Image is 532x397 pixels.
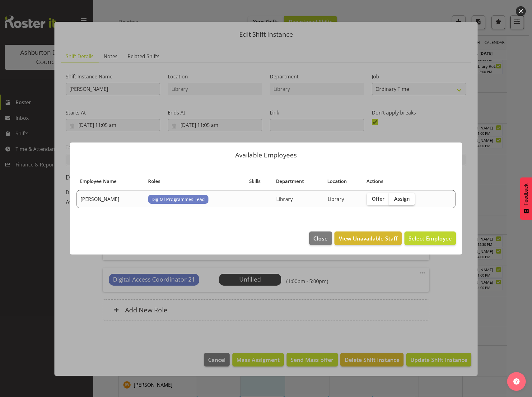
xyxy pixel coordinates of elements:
span: Assign [394,196,410,202]
span: Library [276,196,293,203]
div: Roles [148,178,242,185]
button: Close [309,231,332,245]
span: Close [313,234,328,242]
button: Select Employee [404,231,456,245]
button: Feedback - Show survey [520,177,532,220]
div: Department [276,178,320,185]
span: Digital Programmes Lead [152,196,205,203]
span: Feedback [523,184,529,205]
td: [PERSON_NAME] [77,190,144,208]
div: Skills [249,178,269,185]
span: Offer [372,196,385,202]
div: Location [327,178,359,185]
span: Library [328,196,344,203]
span: Select Employee [408,235,452,242]
button: View Unavailable Staff [334,231,401,245]
span: View Unavailable Staff [339,234,398,242]
p: Available Employees [76,152,456,158]
div: Actions [366,178,441,185]
div: Employee Name [80,178,141,185]
img: help-xxl-2.png [513,378,520,385]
